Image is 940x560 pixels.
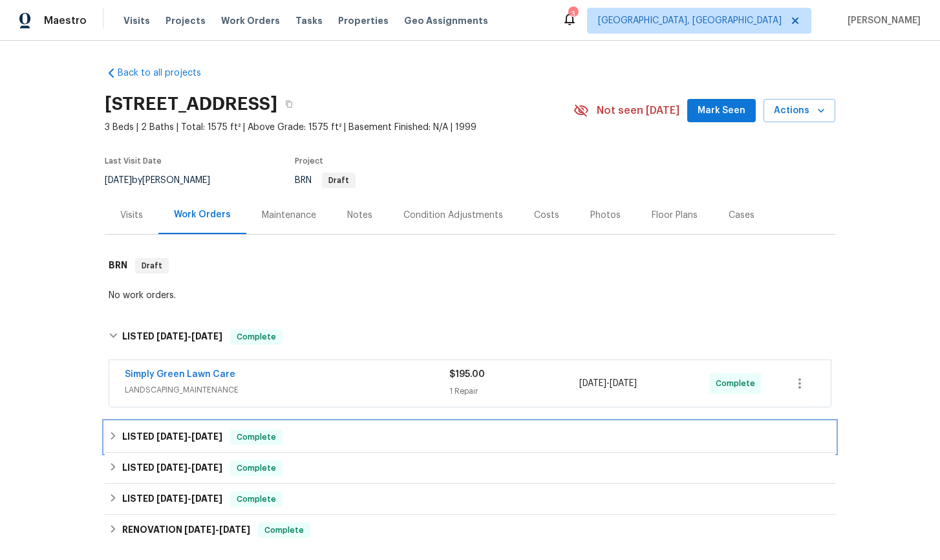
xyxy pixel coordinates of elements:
[105,157,162,165] span: Last Visit Date
[262,209,316,222] div: Maintenance
[231,330,281,343] span: Complete
[231,493,281,506] span: Complete
[295,157,323,165] span: Project
[403,209,503,222] div: Condition Adjustments
[125,383,449,396] span: LANDSCAPING_MAINTENANCE
[231,431,281,444] span: Complete
[174,208,231,221] div: Work Orders
[156,494,222,503] span: -
[568,8,577,21] div: 3
[191,463,222,472] span: [DATE]
[598,14,782,27] span: [GEOGRAPHIC_DATA], [GEOGRAPHIC_DATA]
[105,316,835,358] div: LISTED [DATE]-[DATE]Complete
[156,432,187,441] span: [DATE]
[105,484,835,515] div: LISTED [DATE]-[DATE]Complete
[156,432,222,441] span: -
[590,209,621,222] div: Photos
[136,259,167,272] span: Draft
[449,370,485,379] span: $195.00
[105,176,132,185] span: [DATE]
[122,522,250,538] h6: RENOVATION
[156,332,222,341] span: -
[109,258,127,274] h6: BRN
[347,209,372,222] div: Notes
[774,103,825,119] span: Actions
[842,14,921,27] span: [PERSON_NAME]
[156,463,222,472] span: -
[122,491,222,507] h6: LISTED
[105,245,835,286] div: BRN Draft
[534,209,559,222] div: Costs
[323,177,354,184] span: Draft
[123,14,150,27] span: Visits
[105,173,226,188] div: by [PERSON_NAME]
[184,525,250,534] span: -
[184,525,215,534] span: [DATE]
[277,92,301,116] button: Copy Address
[231,462,281,475] span: Complete
[122,429,222,445] h6: LISTED
[156,332,187,341] span: [DATE]
[698,103,745,119] span: Mark Seen
[579,379,606,388] span: [DATE]
[610,379,637,388] span: [DATE]
[122,460,222,476] h6: LISTED
[156,463,187,472] span: [DATE]
[295,16,323,25] span: Tasks
[449,385,579,398] div: 1 Repair
[105,121,573,134] span: 3 Beds | 2 Baths | Total: 1575 ft² | Above Grade: 1575 ft² | Basement Finished: N/A | 1999
[404,14,488,27] span: Geo Assignments
[191,494,222,503] span: [DATE]
[105,98,277,111] h2: [STREET_ADDRESS]
[652,209,698,222] div: Floor Plans
[105,515,835,546] div: RENOVATION [DATE]-[DATE]Complete
[687,99,756,123] button: Mark Seen
[259,524,309,537] span: Complete
[44,14,87,27] span: Maestro
[221,14,280,27] span: Work Orders
[764,99,835,123] button: Actions
[105,67,229,80] a: Back to all projects
[105,453,835,484] div: LISTED [DATE]-[DATE]Complete
[156,494,187,503] span: [DATE]
[109,289,831,302] div: No work orders.
[125,370,235,379] a: Simply Green Lawn Care
[338,14,389,27] span: Properties
[191,332,222,341] span: [DATE]
[105,422,835,453] div: LISTED [DATE]-[DATE]Complete
[729,209,754,222] div: Cases
[219,525,250,534] span: [DATE]
[191,432,222,441] span: [DATE]
[122,329,222,345] h6: LISTED
[120,209,143,222] div: Visits
[166,14,206,27] span: Projects
[579,377,637,390] span: -
[597,104,679,117] span: Not seen [DATE]
[716,377,760,390] span: Complete
[295,176,356,185] span: BRN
